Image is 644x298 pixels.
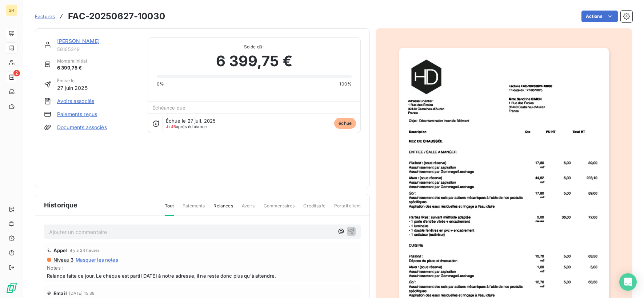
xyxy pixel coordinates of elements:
div: Open Intercom Messenger [619,273,637,291]
span: 27 juin 2025 [57,84,88,92]
span: échue [334,118,356,129]
span: [DATE] 15:38 [69,291,95,295]
span: il y a 24 heures [70,248,100,253]
span: Notes : [47,265,358,271]
span: Avoirs [242,203,255,215]
span: Paiements [183,203,205,215]
span: Email [53,290,67,296]
span: 58165249 [57,46,139,52]
span: Solde dû : [157,44,352,50]
span: 2 [13,70,20,76]
h3: FAC-20250627-10030 [68,10,165,23]
span: Échue le 27 juil. 2025 [166,118,216,124]
span: Historique [44,200,78,210]
span: après échéance [166,124,207,129]
span: Creditsafe [303,203,325,215]
span: Émise le [57,78,88,84]
span: Relances [213,203,233,215]
span: Montant initial [57,58,87,64]
span: Masquer les notes [76,257,118,263]
span: 100% [339,81,352,87]
span: 6 399,75 € [216,50,292,72]
span: Factures [35,13,55,19]
img: Logo LeanPay [6,282,17,294]
a: [PERSON_NAME] [57,38,100,44]
span: Portail client [334,203,361,215]
span: 6 399,75 € [57,64,87,72]
button: Actions [581,11,618,22]
a: Factures [35,13,55,20]
span: Échéance due [152,105,185,111]
a: Avoirs associés [57,98,94,105]
span: Tout [165,203,174,216]
span: J+46 [166,124,176,129]
span: Commentaires [264,203,295,215]
div: SH [6,4,17,16]
span: Appel [53,247,68,253]
a: Paiements reçus [57,111,97,118]
span: Niveau 3 [53,257,73,263]
a: Documents associés [57,124,107,131]
span: Relance faite ce jour. Le chèque est parti [DATE] à notre adresse, il ne reste donc plus qu'à att... [47,273,358,279]
span: 0% [157,81,164,87]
